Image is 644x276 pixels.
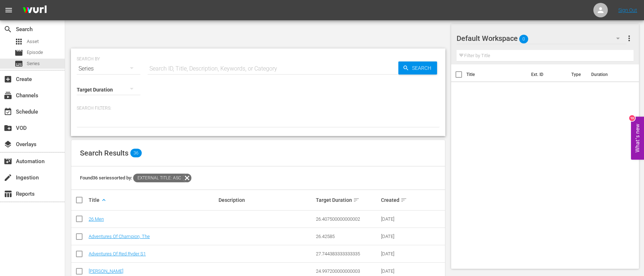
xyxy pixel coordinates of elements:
[89,196,216,204] div: Title
[519,31,528,47] span: 0
[457,28,627,48] div: Default Workspace
[4,25,12,34] span: Search
[77,59,140,79] div: Series
[401,197,407,203] span: sort
[89,251,146,256] a: Adventures Of Red Ryder S1
[4,124,12,132] span: VOD
[101,197,107,203] span: keyboard_arrow_up
[27,49,43,56] span: Episode
[316,196,379,204] div: Target Duration
[409,61,437,75] span: Search
[381,268,411,274] div: [DATE]
[527,64,567,85] th: Ext. ID
[625,34,634,43] span: more_vert
[4,107,12,116] span: Schedule
[316,234,379,239] div: 26.42585
[381,234,411,239] div: [DATE]
[567,64,587,85] th: Type
[4,190,12,198] span: Reports
[316,251,379,256] div: 27.744383333333335
[4,140,12,149] span: Overlays
[80,175,191,181] span: Found 36 series sorted by:
[17,2,52,19] img: ans4CAIJ8jUAAAAAAAAAAAAAAAAAAAAAAAAgQb4GAAAAAAAAAAAAAAAAAAAAAAAAJMjXAAAAAAAAAAAAAAAAAAAAAAAAgAT5G...
[4,6,13,14] span: menu
[89,216,104,222] a: 26 Men
[625,30,634,47] button: more_vert
[89,234,150,239] a: Adventures Of Champion, The
[466,64,527,85] th: Title
[381,196,411,204] div: Created
[398,61,437,75] button: Search
[587,64,630,85] th: Duration
[316,268,379,274] div: 24.997200000000003
[89,268,123,274] a: [PERSON_NAME]
[130,149,142,157] span: 36
[353,197,360,203] span: sort
[381,216,411,222] div: [DATE]
[14,59,23,68] span: Series
[27,60,40,67] span: Series
[316,216,379,222] div: 26.407500000000002
[219,197,314,203] div: Description
[381,251,411,256] div: [DATE]
[27,38,39,45] span: Asset
[77,105,440,111] p: Search Filters:
[618,7,637,13] a: Sign Out
[629,115,635,121] div: 10
[133,174,183,182] span: External Title: asc
[14,37,23,46] span: Asset
[80,149,128,157] span: Search Results
[14,48,23,57] span: Episode
[4,91,12,100] span: Channels
[4,75,12,84] span: Create
[631,116,644,160] button: Open Feedback Widget
[4,173,12,182] span: Ingestion
[4,157,12,166] span: Automation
